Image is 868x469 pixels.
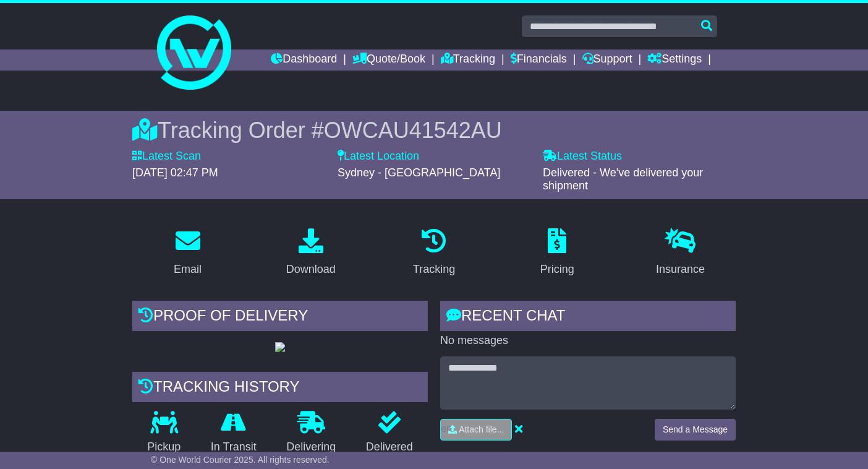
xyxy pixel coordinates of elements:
a: Pricing [532,224,582,282]
a: Dashboard [271,49,337,71]
div: Download [286,261,336,278]
div: Proof of Delivery [132,301,428,334]
span: OWCAU41542AU [324,118,502,143]
label: Latest Scan [132,150,201,163]
label: Latest Location [338,150,419,163]
div: RECENT CHAT [440,301,736,334]
span: Sydney - [GEOGRAPHIC_DATA] [338,166,500,179]
a: Financials [511,49,567,71]
a: Email [166,224,210,282]
a: Settings [647,49,702,71]
span: Delivered - We've delivered your shipment [543,166,703,192]
span: © One World Courier 2025. All rights reserved. [151,455,330,465]
div: Pricing [540,261,574,278]
a: Insurance [648,224,713,282]
div: Insurance [656,261,705,278]
a: Tracking [405,224,463,282]
p: In Transit [196,441,272,454]
img: GetPodImage [275,342,285,352]
a: Support [582,49,632,71]
button: Send a Message [655,419,736,441]
div: Tracking [413,261,455,278]
p: Delivered [351,441,428,454]
div: Tracking Order # [132,117,736,144]
a: Tracking [441,49,495,71]
p: No messages [440,334,736,348]
label: Latest Status [543,150,622,163]
span: [DATE] 02:47 PM [132,166,218,179]
a: Download [278,224,344,282]
div: Tracking history [132,372,428,405]
div: Email [174,261,202,278]
p: Delivering [271,441,351,454]
a: Quote/Book [352,49,425,71]
p: Pickup [132,441,196,454]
